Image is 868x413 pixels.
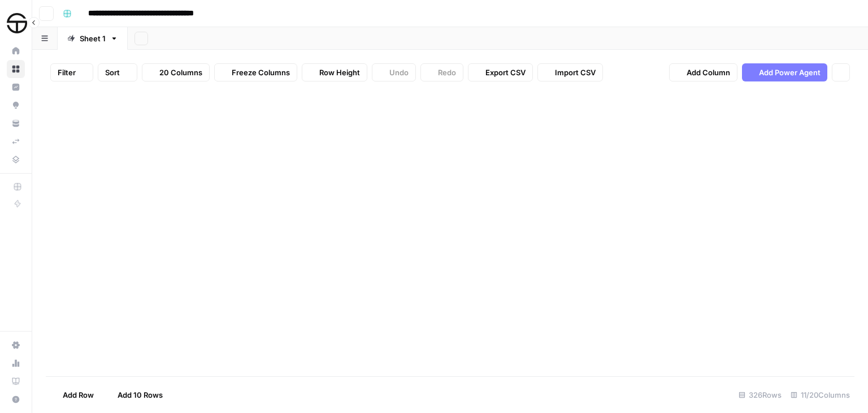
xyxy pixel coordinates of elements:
[669,63,737,81] button: Add Column
[7,96,25,114] a: Opportunities
[58,67,76,78] span: Filter
[50,63,93,81] button: Filter
[105,67,120,78] span: Sort
[7,13,27,33] img: SimpleTire Logo
[98,63,137,81] button: Sort
[687,67,730,78] span: Add Column
[7,336,25,354] a: Settings
[7,60,25,78] a: Browse
[302,63,367,81] button: Row Height
[7,372,25,390] a: Learning Hub
[468,63,533,81] button: Export CSV
[58,27,128,50] a: Sheet 1
[142,63,210,81] button: 20 Columns
[7,114,25,132] a: Your Data
[7,354,25,372] a: Usage
[7,42,25,60] a: Home
[118,389,163,401] span: Add 10 Rows
[555,67,596,78] span: Import CSV
[7,78,25,96] a: Insights
[420,63,463,81] button: Redo
[80,33,106,44] div: Sheet 1
[101,386,170,404] button: Add 10 Rows
[389,67,409,78] span: Undo
[438,67,456,78] span: Redo
[319,67,360,78] span: Row Height
[63,389,94,401] span: Add Row
[786,386,854,404] div: 11/20 Columns
[372,63,416,81] button: Undo
[734,386,786,404] div: 326 Rows
[7,150,25,169] a: Data Library
[759,67,821,78] span: Add Power Agent
[232,67,290,78] span: Freeze Columns
[7,132,25,150] a: Syncs
[485,67,526,78] span: Export CSV
[537,63,603,81] button: Import CSV
[7,390,25,408] button: Help + Support
[46,386,101,404] button: Add Row
[742,63,827,81] button: Add Power Agent
[214,63,297,81] button: Freeze Columns
[7,9,25,37] button: Workspace: SimpleTire
[159,67,202,78] span: 20 Columns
